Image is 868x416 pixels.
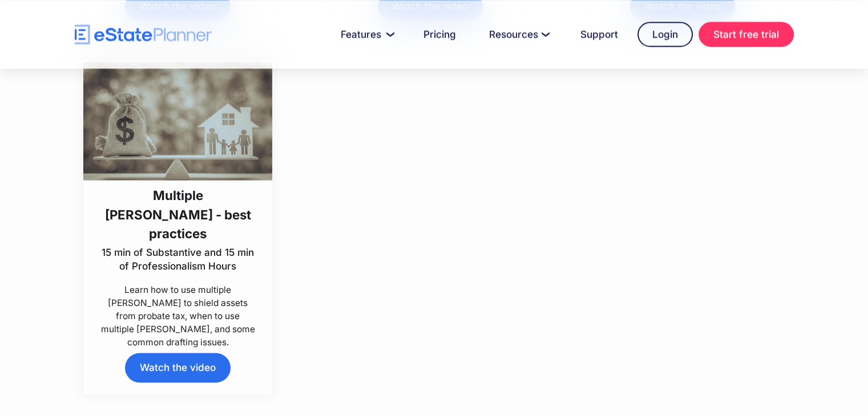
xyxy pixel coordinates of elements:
a: Multiple [PERSON_NAME] - best practices15 min of Substantive and 15 min of Professionalism HoursL... [83,62,272,349]
p: Learn how to use multiple [PERSON_NAME] to shield assets from probate tax, when to use multiple [... [99,283,257,349]
a: Support [567,23,632,46]
p: 15 min of Substantive and 15 min of Professionalism Hours [99,246,257,273]
a: Features [327,23,404,46]
h3: Multiple [PERSON_NAME] - best practices [99,186,257,243]
a: Login [637,22,693,47]
a: Resources [475,23,561,46]
a: Start free trial [699,22,794,47]
a: Watch the video [125,353,230,382]
a: Pricing [410,23,470,46]
a: home [75,25,212,44]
